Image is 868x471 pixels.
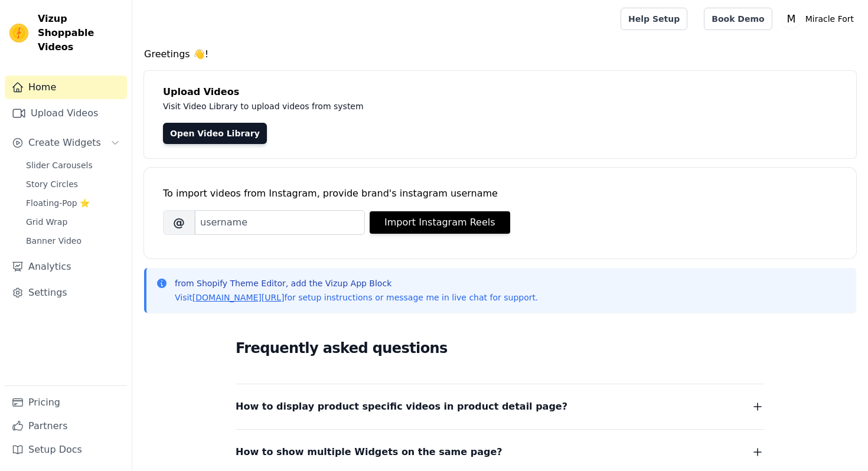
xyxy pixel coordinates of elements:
a: Pricing [5,391,127,414]
a: Help Setup [621,8,687,30]
button: Import Instagram Reels [370,211,510,234]
h2: Frequently asked questions [236,336,765,360]
span: Banner Video [26,235,81,247]
span: @ [163,210,195,235]
a: Grid Wrap [19,214,127,230]
p: Visit Video Library to upload videos from system [163,99,692,113]
text: M [787,13,795,25]
span: Vizup Shoppable Videos [38,12,122,54]
img: Vizup [9,24,28,42]
button: How to display product specific videos in product detail page? [236,398,765,415]
a: Setup Docs [5,438,127,462]
button: Create Widgets [5,131,127,155]
span: How to show multiple Widgets on the same page? [236,444,502,460]
button: How to show multiple Widgets on the same page? [236,444,765,460]
a: Partners [5,414,127,438]
a: Analytics [5,255,127,279]
a: [DOMAIN_NAME][URL] [192,293,285,302]
a: Book Demo [704,8,772,30]
span: Create Widgets [28,136,101,150]
p: Miracle Fort [801,8,859,30]
p: Visit for setup instructions or message me in live chat for support. [175,292,538,303]
p: from Shopify Theme Editor, add the Vizup App Block [175,277,538,289]
input: username [195,210,365,235]
span: Slider Carousels [26,159,93,171]
div: To import videos from Instagram, provide brand's instagram username [163,187,837,201]
button: M Miracle Fort [782,8,859,30]
span: How to display product specific videos in product detail page? [236,398,567,415]
span: Story Circles [26,178,78,190]
a: Banner Video [19,233,127,249]
h4: Greetings 👋! [144,47,856,61]
a: Story Circles [19,176,127,192]
a: Floating-Pop ⭐ [19,195,127,211]
a: Slider Carousels [19,157,127,174]
a: Home [5,76,127,99]
a: Settings [5,281,127,305]
a: Upload Videos [5,102,127,125]
span: Floating-Pop ⭐ [26,197,90,209]
a: Open Video Library [163,123,267,144]
span: Grid Wrap [26,216,67,228]
h4: Upload Videos [163,85,837,99]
